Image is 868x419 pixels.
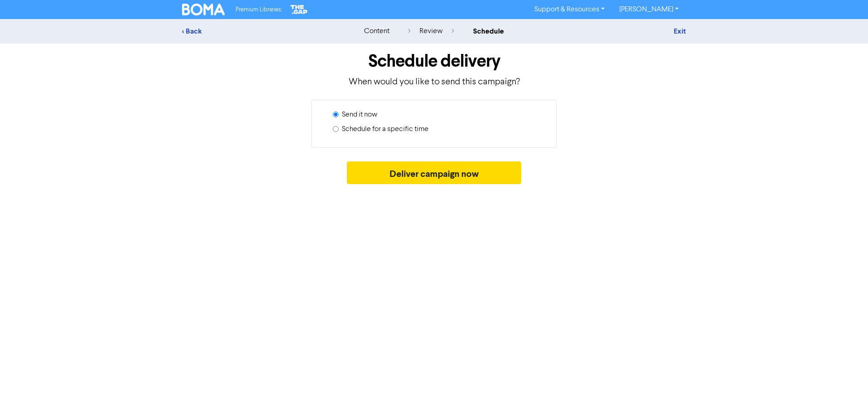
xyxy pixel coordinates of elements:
[342,124,429,135] label: Schedule for a specific time
[182,26,341,37] div: < Back
[182,51,686,72] h1: Schedule delivery
[473,26,504,37] div: schedule
[408,26,454,37] div: review
[289,4,309,15] img: The Gap
[182,75,686,89] p: When would you like to send this campaign?
[823,375,868,419] iframe: Chat Widget
[612,2,686,17] a: [PERSON_NAME]
[347,161,522,184] button: Deliver campaign now
[182,4,225,15] img: BOMA Logo
[342,109,377,120] label: Send it now
[674,27,686,36] a: Exit
[364,26,390,37] div: content
[236,7,282,13] span: Premium Libraries:
[527,2,612,17] a: Support & Resources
